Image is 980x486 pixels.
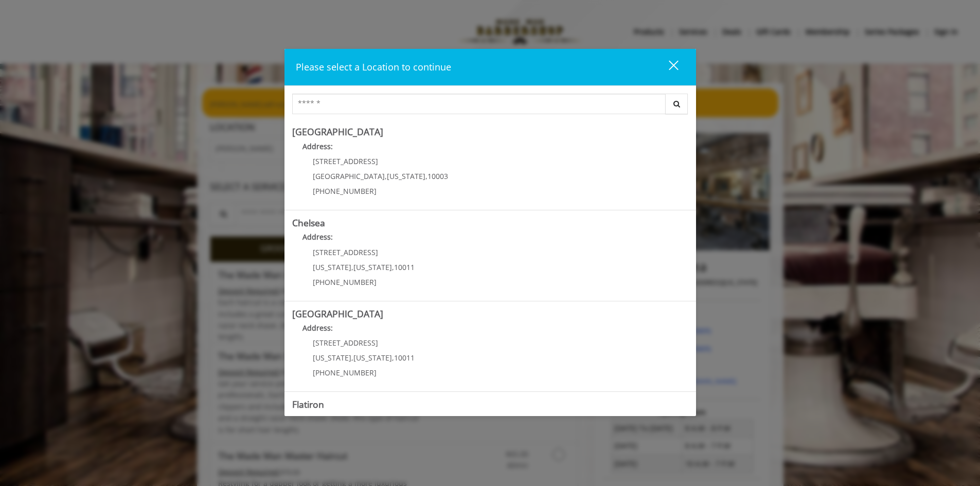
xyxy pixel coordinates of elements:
b: Address: [302,232,333,242]
span: 10003 [427,171,448,181]
span: [US_STATE] [353,262,392,272]
b: Address: [302,323,333,333]
span: [PHONE_NUMBER] [313,368,377,377]
span: 10011 [394,353,415,363]
span: [STREET_ADDRESS] [313,247,378,257]
span: Please select a Location to continue [296,61,451,73]
span: [STREET_ADDRESS] [313,338,378,348]
b: [GEOGRAPHIC_DATA] [292,308,383,320]
span: , [351,353,353,363]
span: , [392,262,394,272]
b: Flatiron [292,398,324,410]
b: Address: [302,141,333,151]
span: 10011 [394,262,415,272]
span: [US_STATE] [313,262,351,272]
button: close dialog [650,57,685,78]
div: close dialog [657,60,678,75]
span: [PHONE_NUMBER] [313,277,377,287]
div: Center Select [292,94,688,119]
span: , [385,171,387,181]
span: [US_STATE] [313,353,351,363]
span: [PHONE_NUMBER] [313,186,377,196]
span: [GEOGRAPHIC_DATA] [313,171,385,181]
input: Search Center [292,94,666,114]
span: , [351,262,353,272]
span: [US_STATE] [387,171,425,181]
i: Search button [671,100,683,107]
span: [US_STATE] [353,353,392,363]
span: [STREET_ADDRESS] [313,156,378,166]
span: , [392,353,394,363]
b: [GEOGRAPHIC_DATA] [292,125,383,138]
span: , [425,171,427,181]
b: Chelsea [292,217,325,229]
